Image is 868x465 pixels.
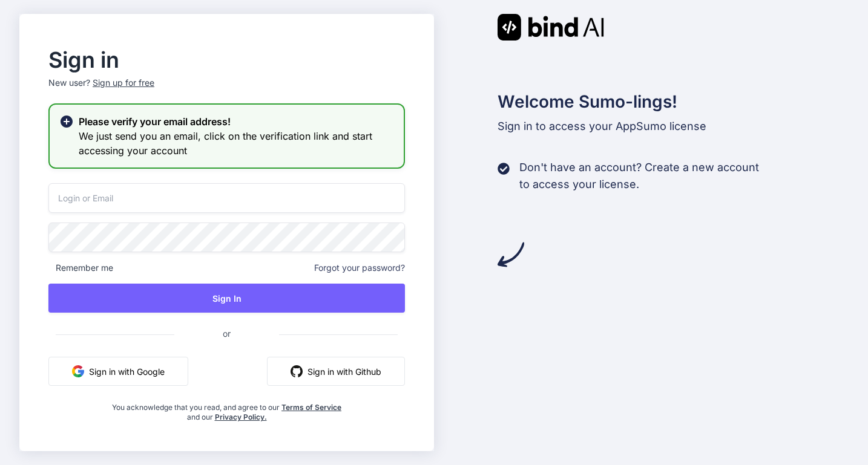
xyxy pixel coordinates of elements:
p: Don't have an account? Create a new account to access your license. [519,159,759,193]
button: Sign in with Google [48,357,188,386]
a: Terms of Service [281,403,341,412]
input: Login or Email [48,183,405,213]
img: Bind AI logo [498,14,604,41]
a: Privacy Policy. [215,412,267,421]
button: Sign in with Github [267,357,405,386]
img: google [72,365,84,377]
p: Sign in to access your AppSumo license [498,118,849,135]
button: Sign In [48,284,405,313]
h2: Welcome Sumo-lings! [498,89,849,114]
h2: Sign in [48,50,405,70]
span: Remember me [48,262,113,274]
div: Sign up for free [93,77,154,89]
img: github [291,365,303,377]
h2: Please verify your email address! [79,114,394,129]
img: arrow [498,241,524,268]
h3: We just send you an email, click on the verification link and start accessing your account [79,129,394,158]
span: or [174,319,279,348]
span: Forgot your password? [314,262,405,274]
div: You acknowledge that you read, and agree to our and our [108,395,346,422]
p: New user? [48,77,405,103]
